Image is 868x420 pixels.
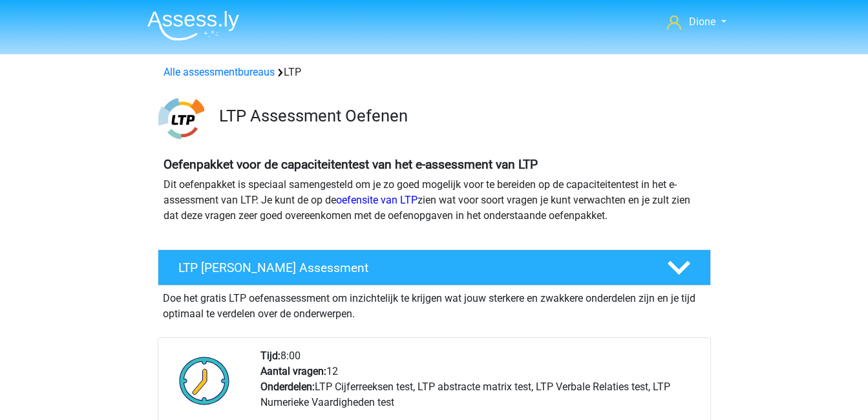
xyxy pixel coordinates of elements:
[219,106,701,126] h3: LTP Assessment Oefenen
[178,260,646,275] h4: LTP [PERSON_NAME] Assessment
[158,65,710,80] div: LTP
[164,66,275,78] a: Alle assessmentbureaus
[260,350,281,362] b: Tijd:
[153,249,716,286] a: LTP [PERSON_NAME] Assessment
[260,381,315,393] b: Onderdelen:
[689,16,715,28] span: Dione
[172,348,237,413] img: Klok
[158,96,204,142] img: ltp.png
[260,365,326,377] b: Aantal vragen:
[336,194,418,206] a: oefensite van LTP
[164,177,705,224] p: Dit oefenpakket is speciaal samengesteld om je zo goed mogelijk voor te bereiden op de capaciteit...
[164,157,538,172] b: Oefenpakket voor de capaciteitentest van het e-assessment van LTP
[158,286,711,322] div: Doe het gratis LTP oefenassessment om inzichtelijk te krijgen wat jouw sterkere en zwakkere onder...
[147,10,239,41] img: Assessly
[662,14,731,30] a: Dione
